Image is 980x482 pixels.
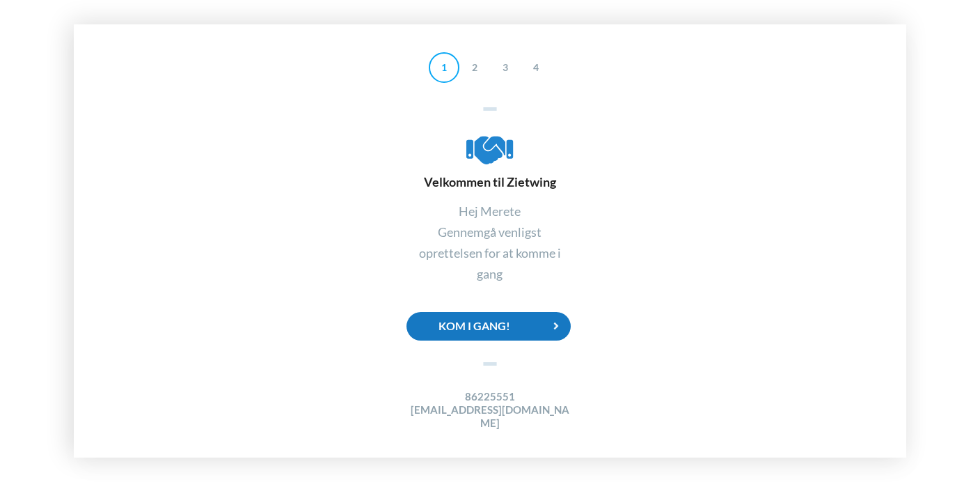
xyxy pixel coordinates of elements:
div: 4 [521,52,551,83]
div: 2 [459,52,490,83]
div: Hej Merete Gennemgå venligst oprettelsen for at komme i gang [406,201,574,284]
div: 3 [490,52,521,83]
h4: [EMAIL_ADDRESS][DOMAIN_NAME] [406,403,574,430]
div: Velkommen til Zietwing [406,132,574,190]
h4: 86225551 [406,390,574,403]
div: Kom i gang! [406,312,571,341]
div: 1 [429,52,459,83]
